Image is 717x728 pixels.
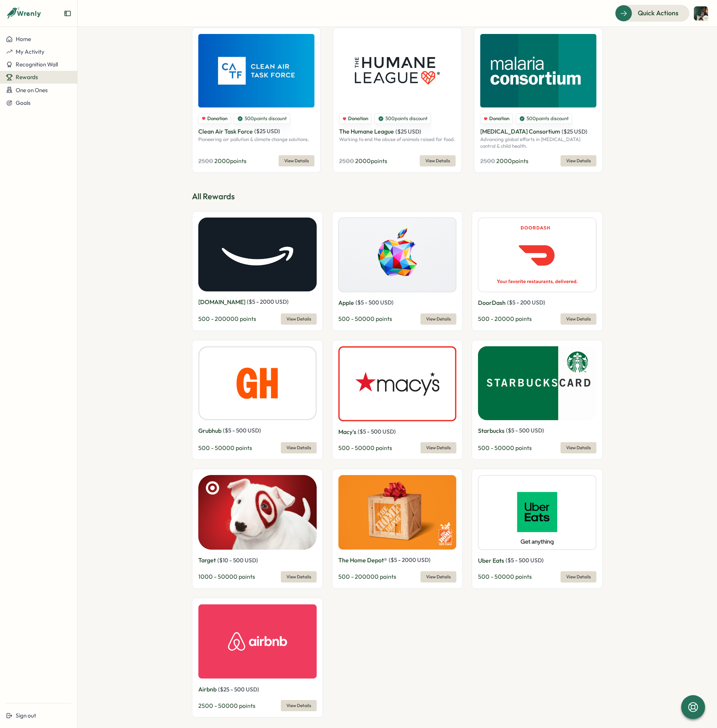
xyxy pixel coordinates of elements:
span: ( $ 5 - 500 USD ) [223,427,261,434]
span: 500 - 50000 points [478,573,532,580]
span: 2500 [339,157,354,165]
span: ( $ 25 - 500 USD ) [218,686,259,693]
p: Uber Eats [478,556,504,565]
span: Quick Actions [638,8,679,18]
span: Sign out [16,712,36,719]
span: View Details [425,156,450,166]
img: Malaria Consortium [480,34,596,107]
span: View Details [566,443,591,453]
span: 500 - 50000 points [338,444,392,452]
button: View Details [281,313,317,325]
span: Donation [348,115,368,122]
span: 2000 points [496,157,528,165]
span: View Details [286,572,311,582]
img: Airbnb [198,604,317,679]
img: Uber Eats [478,475,596,550]
span: View Details [426,314,451,324]
span: ( $ 5 - 2000 USD ) [389,556,431,563]
p: Starbucks [478,426,505,435]
span: View Details [286,314,311,324]
p: Target [198,556,216,565]
span: ( $ 5 - 500 USD ) [506,427,544,434]
img: Amazon.com [198,218,317,291]
span: Donation [207,115,227,122]
span: ( $ 5 - 200 USD ) [507,299,545,306]
span: 2000 points [355,157,387,165]
p: DoorDash [478,298,506,307]
img: The Home Depot® [338,475,457,550]
span: Rewards [16,74,38,81]
span: 1000 - 50000 points [198,573,255,580]
img: Starbucks [478,346,596,420]
span: ( $ 25 USD ) [395,128,421,135]
span: 500 - 200000 points [198,315,256,322]
a: View Details [281,571,317,582]
button: View Details [561,313,596,325]
button: View Details [281,442,317,453]
div: 500 points discount [234,113,290,124]
img: Justin Caovan [694,6,708,21]
button: View Details [420,442,456,453]
span: 500 - 50000 points [478,444,532,452]
button: View Details [420,571,456,582]
img: Target [198,475,317,550]
span: Recognition Wall [16,61,58,68]
span: View Details [426,443,451,453]
span: 500 - 50000 points [338,315,392,322]
p: Working to end the abuse of animals raised for food. [339,136,455,143]
div: 500 points discount [516,113,572,124]
button: View Details [279,155,314,166]
span: 2500 [198,157,213,165]
p: Advancing global efforts in [MEDICAL_DATA] control & child health. [480,136,596,149]
button: View Details [420,155,456,166]
button: View Details [281,700,317,711]
img: Clean Air Task Force [198,34,314,107]
button: View Details [561,442,596,453]
p: [DOMAIN_NAME] [198,297,245,307]
span: ( $ 25 USD ) [254,128,280,135]
span: View Details [566,156,591,166]
p: All Rewards [192,191,603,202]
p: The Home Depot® [338,556,387,565]
img: Apple [338,218,457,292]
img: The Humane League [339,34,455,107]
button: View Details [561,155,596,166]
button: View Details [561,571,596,582]
span: ( $ 5 - 2000 USD ) [247,298,289,305]
span: ( $ 10 - 500 USD ) [217,557,258,564]
span: View Details [566,572,591,582]
div: 500 points discount [375,113,431,124]
span: View Details [286,700,311,711]
span: One on Ones [16,87,48,94]
span: 500 - 50000 points [198,444,252,452]
img: DoorDash [478,218,596,292]
span: 2000 points [214,157,246,165]
span: ( $ 5 - 500 USD ) [356,299,394,306]
p: Pioneering air pollution & climate change solutions. [198,136,314,143]
span: Home [16,35,31,43]
span: View Details [284,156,309,166]
span: ( $ 5 - 500 USD ) [506,557,544,564]
p: [MEDICAL_DATA] Consortium [480,127,560,136]
a: View Details [420,313,456,325]
p: The Humane League [339,127,394,136]
p: Apple [338,298,354,307]
span: Donation [489,115,509,122]
p: Macy's [338,427,356,437]
button: Expand sidebar [64,10,71,17]
span: 500 - 20000 points [478,315,532,322]
span: Goals [16,99,31,106]
img: Grubhub [198,346,317,420]
span: ( $ 25 USD ) [562,128,587,135]
button: Quick Actions [615,5,689,21]
span: 2500 - 50000 points [198,702,255,709]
